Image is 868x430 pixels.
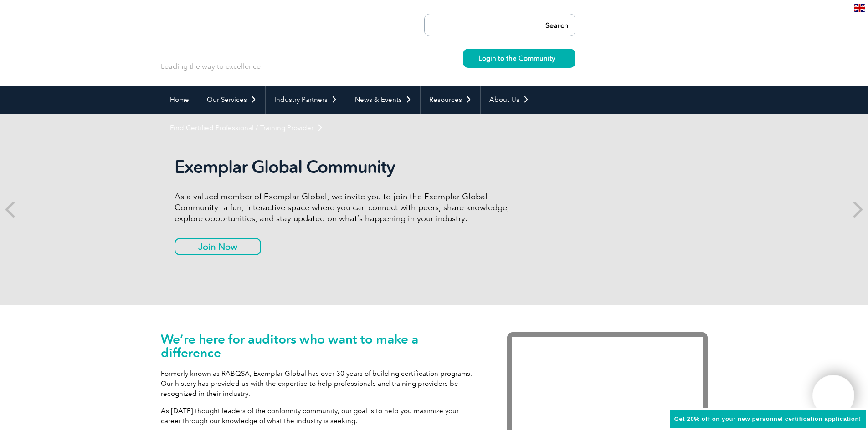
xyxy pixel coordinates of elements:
[525,14,575,36] input: Search
[161,369,480,399] p: Formerly known as RABQSA, Exemplar Global has over 30 years of building certification programs. O...
[854,4,865,12] img: en
[175,191,516,224] p: As a valued member of Exemplar Global, we invite you to join the Exemplar Global Community—a fun,...
[175,157,516,177] h2: Exemplar Global Community
[161,114,332,142] a: Find Certified Professional / Training Provider
[463,49,575,68] a: Login to the Community
[421,86,480,114] a: Resources
[346,86,420,114] a: News & Events
[266,86,346,114] a: Industry Partners
[555,56,560,61] img: svg+xml;nitro-empty-id=MzcwOjIyMw==-1;base64,PHN2ZyB2aWV3Qm94PSIwIDAgMTEgMTEiIHdpZHRoPSIxMSIgaGVp...
[161,86,198,114] a: Home
[481,86,538,114] a: About Us
[161,332,480,359] h1: We’re here for auditors who want to make a difference
[161,406,480,426] p: As [DATE] thought leaders of the conformity community, our goal is to help you maximize your care...
[175,238,261,255] a: Join Now
[161,61,261,71] p: Leading the way to excellence
[674,415,861,422] span: Get 20% off on your new personnel certification application!
[822,384,845,407] img: svg+xml;nitro-empty-id=MTgxNToxMTY=-1;base64,PHN2ZyB2aWV3Qm94PSIwIDAgNDAwIDQwMCIgd2lkdGg9IjQwMCIg...
[198,86,265,114] a: Our Services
